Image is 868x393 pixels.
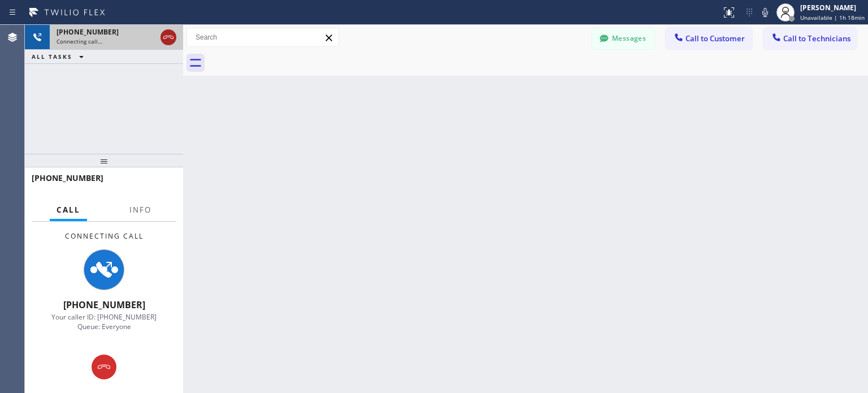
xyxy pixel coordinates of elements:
span: [PHONE_NUMBER] [63,299,145,311]
button: Call to Customer [666,28,752,49]
span: ALL TASKS [32,53,72,61]
span: Info [129,205,151,215]
span: Connecting Call [65,231,144,241]
span: [PHONE_NUMBER] [32,172,103,183]
span: Your caller ID: [PHONE_NUMBER] Queue: Everyone [51,312,157,331]
span: Call [57,205,80,215]
button: Call [50,199,87,221]
button: Info [123,199,158,221]
span: Call to Technicians [783,33,850,44]
div: [PERSON_NAME] [800,3,865,12]
span: [PHONE_NUMBER] [57,27,119,37]
span: Connecting call… [57,37,102,45]
span: Unavailable | 1h 18min [800,14,865,21]
button: Mute [757,5,773,20]
button: Messages [592,28,654,49]
button: ALL TASKS [25,50,95,63]
button: Hang up [160,29,176,45]
input: Search [187,28,338,46]
button: Hang up [92,355,116,379]
button: Call to Technicians [763,28,857,49]
span: Call to Customer [685,33,745,44]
